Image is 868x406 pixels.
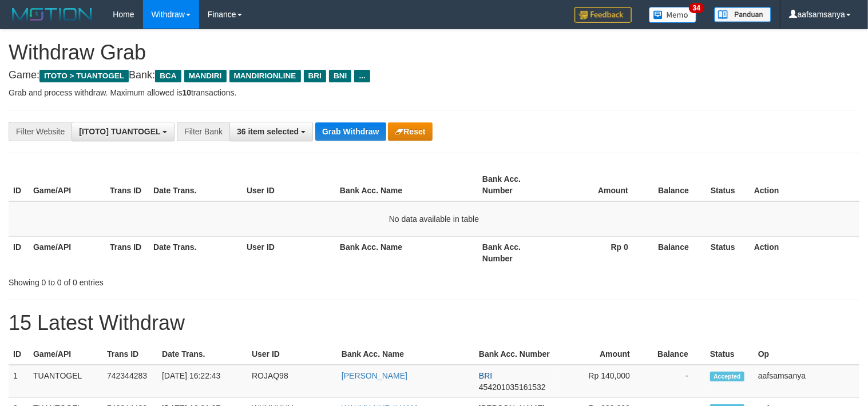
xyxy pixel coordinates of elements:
[229,122,313,141] button: 36 item selected
[559,365,647,398] td: Rp 140,000
[9,272,353,288] div: Showing 0 to 0 of 0 entries
[554,169,645,201] th: Amount
[9,201,859,237] td: No data available in table
[478,169,554,201] th: Bank Acc. Number
[554,236,645,269] th: Rp 0
[315,122,386,141] button: Grab Withdraw
[9,169,29,201] th: ID
[155,70,181,82] span: BCA
[388,122,432,141] button: Reset
[184,70,227,82] span: MANDIRI
[102,365,157,398] td: 742344283
[242,236,335,269] th: User ID
[335,169,478,201] th: Bank Acc. Name
[750,236,859,269] th: Action
[182,88,191,97] strong: 10
[750,169,859,201] th: Action
[9,365,29,398] td: 1
[72,122,175,141] button: [ITOTO] TUANTOGEL
[645,236,706,269] th: Balance
[9,344,29,365] th: ID
[754,344,859,365] th: Op
[479,371,492,380] span: BRI
[706,344,754,365] th: Status
[29,365,102,398] td: TUANTOGEL
[647,344,706,365] th: Balance
[29,236,105,269] th: Game/API
[157,365,247,398] td: [DATE] 16:22:43
[304,70,326,82] span: BRI
[342,371,407,380] a: [PERSON_NAME]
[479,383,546,392] span: Copy 454201035161532 to clipboard
[689,3,704,13] span: 34
[247,344,337,365] th: User ID
[9,6,96,23] img: MOTION_logo.png
[242,169,335,201] th: User ID
[105,169,149,201] th: Trans ID
[247,365,337,398] td: ROJAQ98
[574,7,632,23] img: Feedback.jpg
[706,169,750,201] th: Status
[337,344,474,365] th: Bank Acc. Name
[29,344,102,365] th: Game/API
[335,236,478,269] th: Bank Acc. Name
[354,70,370,82] span: ...
[229,70,301,82] span: MANDIRIONLINE
[149,169,242,201] th: Date Trans.
[329,70,351,82] span: BNI
[9,70,859,81] h4: Game: Bank:
[237,127,299,136] span: 36 item selected
[754,365,859,398] td: aafsamsanya
[9,236,29,269] th: ID
[647,365,706,398] td: -
[9,312,859,335] h1: 15 Latest Withdraw
[39,70,129,82] span: ITOTO > TUANTOGEL
[9,41,859,64] h1: Withdraw Grab
[559,344,647,365] th: Amount
[105,236,149,269] th: Trans ID
[649,7,697,23] img: Button%20Memo.svg
[478,236,554,269] th: Bank Acc. Number
[79,127,160,136] span: [ITOTO] TUANTOGEL
[474,344,559,365] th: Bank Acc. Number
[706,236,750,269] th: Status
[9,122,72,141] div: Filter Website
[9,87,859,98] p: Grab and process withdraw. Maximum allowed is transactions.
[149,236,242,269] th: Date Trans.
[102,344,157,365] th: Trans ID
[29,169,105,201] th: Game/API
[645,169,706,201] th: Balance
[157,344,247,365] th: Date Trans.
[177,122,229,141] div: Filter Bank
[710,372,744,381] span: Accepted
[714,7,771,22] img: panduan.png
